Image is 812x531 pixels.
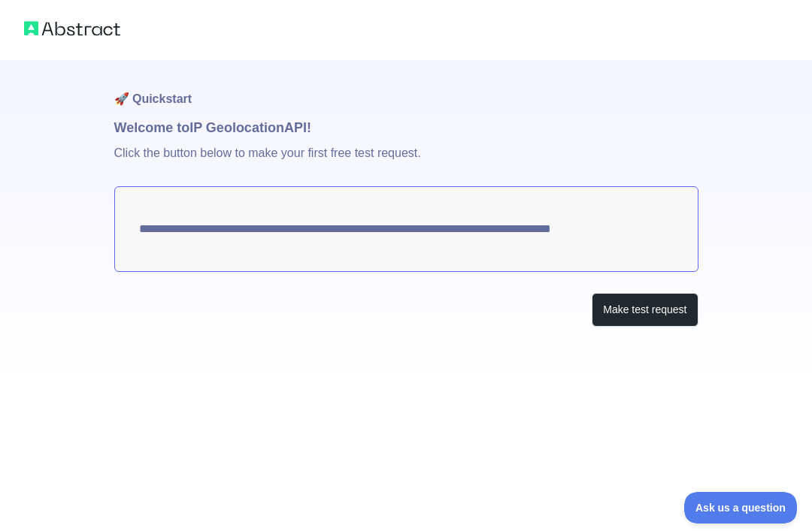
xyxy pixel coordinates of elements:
h1: 🚀 Quickstart [114,60,698,117]
p: Click the button below to make your first free test request. [114,138,698,186]
h1: Welcome to IP Geolocation API! [114,117,698,138]
img: Abstract logo [24,18,120,39]
iframe: Toggle Customer Support [684,492,797,523]
button: Make test request [592,293,698,327]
